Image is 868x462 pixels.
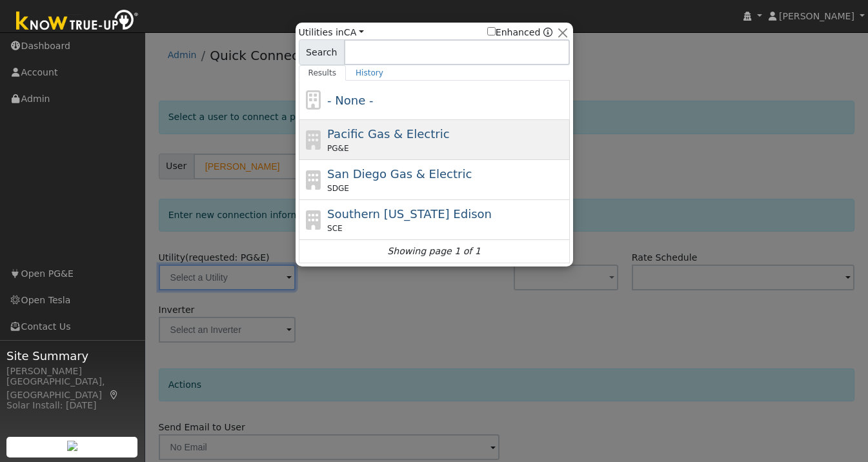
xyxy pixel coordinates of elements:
[327,127,449,141] span: Pacific Gas & Electric
[6,365,138,378] div: [PERSON_NAME]
[6,399,138,412] div: Solar Install: [DATE]
[299,65,347,81] a: Results
[487,26,553,39] span: Show enhanced providers
[387,245,480,258] i: Showing page 1 of 1
[6,375,138,402] div: [GEOGRAPHIC_DATA], [GEOGRAPHIC_DATA]
[327,207,492,221] span: Southern [US_STATE] Edison
[108,390,120,400] a: Map
[299,39,345,65] span: Search
[299,26,364,39] span: Utilities in
[346,65,393,81] a: History
[327,167,472,181] span: San Diego Gas & Electric
[327,94,373,107] span: - None -
[327,183,349,194] span: SDGE
[327,143,348,154] span: PG&E
[10,7,145,36] img: Know True-Up
[779,11,854,21] span: [PERSON_NAME]
[327,223,343,234] span: SCE
[6,347,138,365] span: Site Summary
[543,27,552,37] a: Enhanced Providers
[67,441,77,451] img: retrieve
[487,27,496,35] input: Enhanced
[344,27,364,37] a: CA
[487,26,541,39] label: Enhanced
